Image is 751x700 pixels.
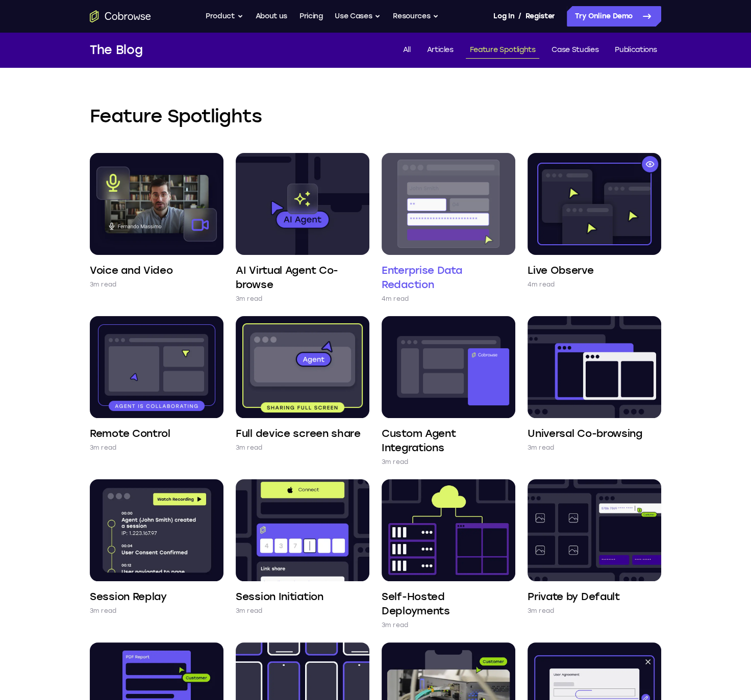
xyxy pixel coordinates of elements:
a: Remote Control 3m read [90,316,223,453]
p: 3m read [528,443,554,453]
a: About us [256,6,287,27]
p: 3m read [90,279,116,290]
button: Product [206,6,243,27]
img: AI Virtual Agent Co-browse [236,153,369,255]
img: Enterprise Data Redaction [382,153,515,255]
a: AI Virtual Agent Co-browse 3m read [236,153,369,304]
h4: Live Observe [528,263,593,277]
h4: AI Virtual Agent Co-browse [236,263,369,292]
h1: The Blog [90,41,142,59]
a: Self-Hosted Deployments 3m read [382,479,515,630]
a: Session Replay 3m read [90,479,223,616]
img: Remote Control [90,316,223,418]
img: Voice and Video [90,153,223,255]
h4: Session Initiation [236,589,323,604]
a: Private by Default 3m read [528,479,661,616]
h4: Universal Co-browsing [528,426,642,440]
a: Enterprise Data Redaction 4m read [382,153,515,304]
h4: Full device screen share [236,426,361,440]
img: Universal Co-browsing [528,316,661,418]
a: Full device screen share 3m read [236,316,369,453]
p: 4m read [382,294,409,304]
a: Register [525,6,555,27]
button: Resources [393,6,439,27]
img: Private by Default [528,479,661,581]
span: / [518,10,521,22]
h2: Feature Spotlights [90,104,661,128]
a: Articles [422,42,457,59]
a: Universal Co-browsing 3m read [528,316,661,453]
h4: Session Replay [90,589,167,604]
p: 3m read [236,606,262,616]
img: Live Observe [528,153,661,255]
p: 3m read [90,443,116,453]
button: Use Cases [335,6,381,27]
a: Voice and Video 3m read [90,153,223,290]
a: Log In [493,6,514,27]
a: Session Initiation 3m read [236,479,369,616]
p: 3m read [382,620,408,630]
img: Session Replay [90,479,223,581]
p: 4m read [528,279,555,290]
a: Case Studies [547,42,603,59]
p: 3m read [236,443,262,453]
a: Go to the home page [90,10,151,22]
a: Live Observe 4m read [528,153,661,290]
p: 3m read [236,294,262,304]
h4: Custom Agent Integrations [382,426,515,455]
img: Session Initiation [236,479,369,581]
a: Feature Spotlights [466,42,540,59]
a: Try Online Demo [567,6,661,27]
a: Custom Agent Integrations 3m read [382,316,515,467]
p: 3m read [528,606,554,616]
a: Publications [611,42,661,59]
img: Full device screen share [236,316,369,418]
p: 3m read [90,606,116,616]
h4: Remote Control [90,426,170,440]
h4: Voice and Video [90,263,173,277]
img: Self-Hosted Deployments [382,479,515,581]
h4: Private by Default [528,589,620,604]
h4: Self-Hosted Deployments [382,589,515,618]
img: Custom Agent Integrations [382,316,515,418]
a: Pricing [299,6,323,27]
p: 3m read [382,457,408,467]
h4: Enterprise Data Redaction [382,263,515,292]
a: All [399,42,415,59]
